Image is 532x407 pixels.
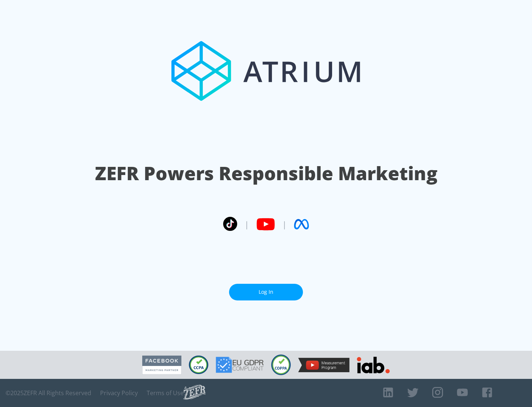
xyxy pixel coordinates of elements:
img: GDPR Compliant [216,357,264,373]
img: CCPA Compliant [189,356,208,374]
a: Log In [229,284,303,300]
img: IAB [357,357,390,373]
h1: ZEFR Powers Responsible Marketing [95,161,437,186]
span: | [245,219,249,230]
img: YouTube Measurement Program [298,358,349,372]
a: Privacy Policy [100,389,138,397]
img: Facebook Marketing Partner [142,356,181,374]
img: COPPA Compliant [271,354,291,375]
span: | [282,219,287,230]
span: © 2025 ZEFR All Rights Reserved [6,389,91,397]
a: Terms of Use [147,389,184,397]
